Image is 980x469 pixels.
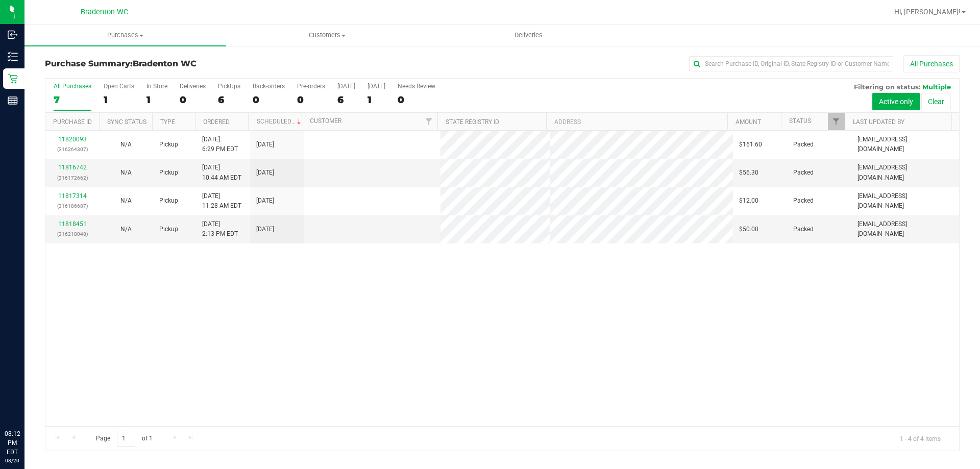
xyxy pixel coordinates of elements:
span: Not Applicable [120,169,132,176]
div: In Store [146,83,167,90]
a: Customers [226,24,428,46]
a: Filter [828,113,845,130]
p: (316218048) [52,229,93,239]
div: 1 [146,94,167,106]
div: All Purchases [54,83,91,90]
div: 0 [253,94,285,106]
span: Bradenton WC [133,59,197,68]
span: Filtering on status: [854,83,920,91]
div: 6 [337,94,355,106]
button: All Purchases [903,55,960,72]
div: Needs Review [398,83,435,90]
span: Multiple [922,83,951,91]
div: Back-orders [253,83,285,90]
span: Not Applicable [120,197,132,204]
a: Customer [310,117,341,125]
a: 11818451 [58,220,87,228]
button: N/A [120,225,132,234]
a: Purchase ID [53,118,92,126]
span: 1 - 4 of 4 items [892,431,949,446]
button: Active only [872,93,920,110]
span: [DATE] [256,140,274,150]
span: [EMAIL_ADDRESS][DOMAIN_NAME] [857,163,953,182]
span: $161.60 [739,140,762,150]
div: [DATE] [367,83,385,90]
p: 08:12 PM EDT [5,429,20,457]
span: [DATE] [256,196,274,206]
span: $50.00 [739,225,758,234]
inline-svg: Retail [8,73,18,84]
div: 7 [54,94,91,106]
button: N/A [120,140,132,150]
div: Open Carts [104,83,134,90]
div: Pre-orders [297,83,325,90]
div: 0 [398,94,435,106]
a: Status [789,117,811,125]
a: Last Updated By [853,118,904,126]
button: N/A [120,196,132,206]
a: 11816742 [58,164,87,171]
p: (316186687) [52,201,93,211]
a: 11820093 [58,136,87,143]
span: [EMAIL_ADDRESS][DOMAIN_NAME] [857,191,953,211]
button: Clear [921,93,951,110]
a: Sync Status [107,118,146,126]
span: [DATE] 11:28 AM EDT [202,191,241,211]
span: Not Applicable [120,226,132,233]
div: 0 [180,94,206,106]
span: Packed [793,140,814,150]
h3: Purchase Summary: [45,59,350,68]
p: (316172662) [52,173,93,183]
span: Page of 1 [87,431,161,447]
span: Packed [793,168,814,178]
div: Deliveries [180,83,206,90]
iframe: Resource center [10,387,41,418]
a: Purchases [24,24,226,46]
span: Customers [227,31,427,40]
inline-svg: Inbound [8,30,18,40]
div: 1 [104,94,134,106]
div: 0 [297,94,325,106]
div: PickUps [218,83,240,90]
span: Purchases [24,31,226,40]
span: Bradenton WC [81,8,128,16]
a: State Registry ID [446,118,499,126]
th: Address [546,113,727,131]
span: Deliveries [501,31,556,40]
span: Hi, [PERSON_NAME]! [894,8,961,16]
a: Deliveries [428,24,629,46]
a: Ordered [203,118,230,126]
inline-svg: Inventory [8,52,18,62]
span: [DATE] 2:13 PM EDT [202,219,238,239]
span: Pickup [159,140,178,150]
a: Filter [421,113,437,130]
p: (316264307) [52,144,93,154]
a: 11817314 [58,192,87,200]
span: Pickup [159,196,178,206]
span: Packed [793,196,814,206]
span: [EMAIL_ADDRESS][DOMAIN_NAME] [857,219,953,239]
span: Not Applicable [120,141,132,148]
input: Search Purchase ID, Original ID, State Registry ID or Customer Name... [689,56,893,71]
button: N/A [120,168,132,178]
span: [DATE] 10:44 AM EDT [202,163,241,182]
span: Packed [793,225,814,234]
span: [EMAIL_ADDRESS][DOMAIN_NAME] [857,135,953,154]
p: 08/20 [5,457,20,464]
span: [DATE] [256,168,274,178]
div: [DATE] [337,83,355,90]
span: Pickup [159,225,178,234]
span: [DATE] 6:29 PM EDT [202,135,238,154]
div: 6 [218,94,240,106]
div: 1 [367,94,385,106]
span: $12.00 [739,196,758,206]
inline-svg: Reports [8,95,18,106]
span: $56.30 [739,168,758,178]
a: Scheduled [257,118,303,125]
span: [DATE] [256,225,274,234]
input: 1 [117,431,135,447]
a: Type [160,118,175,126]
a: Amount [736,118,761,126]
span: Pickup [159,168,178,178]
